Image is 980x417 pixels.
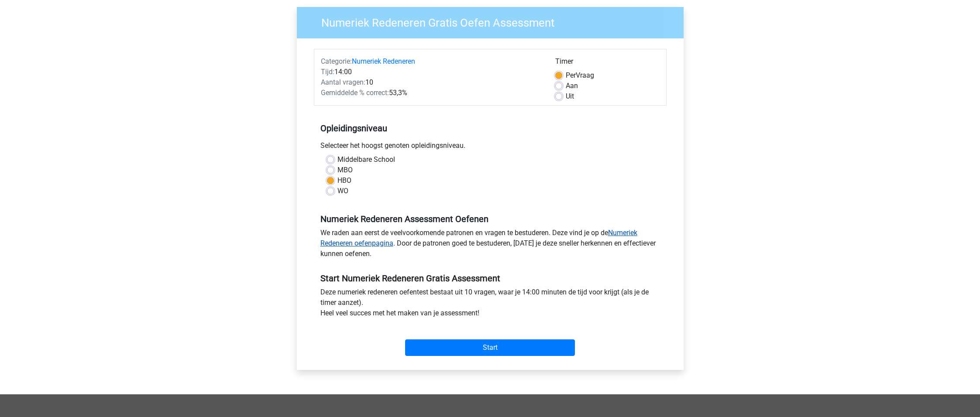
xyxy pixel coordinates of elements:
span: Categorie: [321,57,352,65]
label: Vraag [566,70,594,81]
span: Aantal vragen: [321,78,365,86]
label: MBO [337,165,353,175]
div: Timer [555,56,660,70]
h3: Numeriek Redeneren Gratis Oefen Assessment [311,13,677,30]
div: Deze numeriek redeneren oefentest bestaat uit 10 vragen, waar je 14:00 minuten de tijd voor krijg... [314,287,667,322]
h5: Opleidingsniveau [320,120,660,137]
a: Numeriek Redeneren [352,57,415,65]
label: Aan [566,81,578,91]
label: WO [337,186,348,196]
span: Tijd: [321,68,334,76]
h5: Start Numeriek Redeneren Gratis Assessment [320,273,660,284]
div: 53,3% [314,88,549,98]
label: HBO [337,175,351,186]
span: Gemiddelde % correct: [321,89,389,97]
a: Numeriek Redeneren oefenpagina [320,229,637,247]
h5: Numeriek Redeneren Assessment Oefenen [320,214,660,224]
div: 14:00 [314,67,549,77]
div: 10 [314,77,549,88]
label: Uit [566,91,574,102]
label: Middelbare School [337,154,395,165]
div: We raden aan eerst de veelvoorkomende patronen en vragen te bestuderen. Deze vind je op de . Door... [314,228,667,263]
span: Per [566,71,576,79]
input: Start [405,339,575,356]
div: Selecteer het hoogst genoten opleidingsniveau. [314,140,667,154]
